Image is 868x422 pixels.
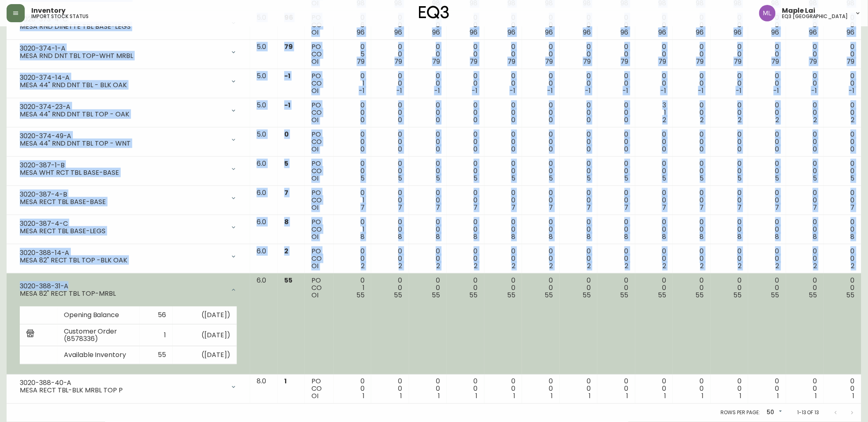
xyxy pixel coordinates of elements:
[20,162,225,169] div: 3020-387-1-B
[360,174,365,183] span: 5
[604,72,629,95] div: 0 0
[340,160,365,182] div: 0 0
[604,218,629,241] div: 0 0
[772,28,779,37] span: 96
[793,218,817,241] div: 0 0
[474,174,478,183] span: 5
[378,43,402,65] div: 0 0
[250,128,278,157] td: 5.0
[284,217,289,227] span: 8
[453,248,478,270] div: 0 0
[398,115,402,125] span: 0
[604,131,629,153] div: 0 0
[378,248,402,270] div: 0 0
[700,115,704,125] span: 2
[809,57,817,66] span: 79
[311,57,318,66] span: OI
[419,6,449,19] img: logo
[360,203,365,212] span: 7
[20,169,225,176] div: MESA WHT RCT TBL BASE-BASE
[549,115,553,125] span: 0
[793,189,817,211] div: 0 0
[811,86,817,95] span: -1
[491,43,516,65] div: 0 0
[587,115,591,125] span: 0
[474,144,478,154] span: 0
[491,72,516,95] div: 0 0
[434,86,440,95] span: -1
[549,174,553,183] span: 5
[662,232,666,241] span: 8
[453,160,478,182] div: 0 0
[793,72,817,95] div: 0 0
[13,43,243,61] div: 3020-374-1-AMESA RND DNT TBL TOP-WHT MRBL
[378,14,402,36] div: 0 0
[549,203,553,212] span: 7
[587,174,591,183] span: 5
[662,174,666,183] span: 5
[416,72,440,95] div: 0 0
[830,218,855,241] div: 0 0
[416,248,440,270] div: 0 0
[755,160,779,182] div: 0 0
[472,86,478,95] span: -1
[284,130,289,139] span: 0
[737,174,742,183] span: 5
[696,28,704,37] span: 96
[755,14,779,36] div: 0 0
[20,23,225,30] div: MESA RND DINETTE TBL BASE-LEGS
[717,218,742,241] div: 0 0
[31,7,66,14] span: Inventory
[566,218,591,241] div: 0 0
[547,86,553,95] span: -1
[566,248,591,270] div: 0 0
[566,160,591,182] div: 0 0
[759,5,776,21] img: 61e28cffcf8cc9f4e300d877dd684943
[378,160,402,182] div: 0 0
[453,14,478,36] div: 0 0
[357,28,365,37] span: 96
[340,72,365,95] div: 0 1
[284,71,290,81] span: -1
[491,218,516,241] div: 0 0
[13,218,243,237] div: 3020-387-4-CMESA RECT TBL BASE-LEGS
[436,174,440,183] span: 5
[453,218,478,241] div: 0 0
[776,115,779,125] span: 2
[793,102,817,124] div: 0 0
[416,160,440,182] div: 0 0
[700,174,704,183] span: 5
[851,232,855,241] span: 8
[20,81,225,89] div: MESA 44" RND DNT TBL - BLK OAK
[398,203,402,212] span: 7
[623,86,629,95] span: -1
[679,218,704,241] div: 0 0
[625,174,629,183] span: 5
[734,28,742,37] span: 96
[813,203,817,212] span: 7
[416,189,440,211] div: 0 0
[737,232,742,241] span: 8
[585,86,591,95] span: -1
[679,189,704,211] div: 0 0
[432,28,440,37] span: 96
[250,40,278,69] td: 5.0
[311,232,318,241] span: OI
[20,283,225,290] div: 3020-388-31-A
[398,144,402,154] span: 0
[642,248,667,270] div: 0 0
[20,140,225,147] div: MESA 44" RND DNT TBL TOP - WNT
[566,189,591,211] div: 0 0
[717,131,742,153] div: 0 0
[679,72,704,95] div: 0 0
[436,144,440,154] span: 0
[311,72,327,95] div: PO CO
[660,86,666,95] span: -1
[793,43,817,65] div: 0 0
[549,232,553,241] span: 8
[851,115,855,125] span: 2
[587,203,591,212] span: 7
[284,159,288,168] span: 5
[340,43,365,65] div: 0 5
[830,102,855,124] div: 0 0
